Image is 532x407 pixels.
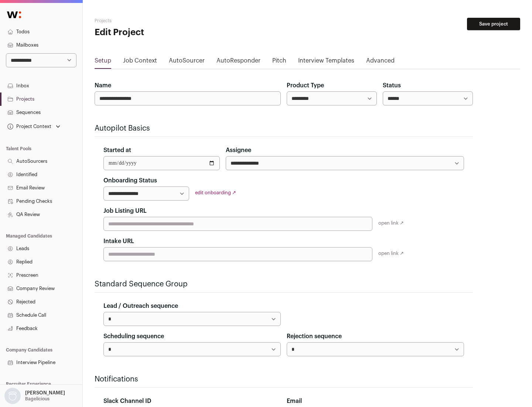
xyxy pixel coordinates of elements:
[195,190,236,195] a: edit onboarding ↗
[103,206,147,215] label: Job Listing URL
[123,56,157,68] a: Job Context
[103,237,134,246] label: Intake URL
[95,18,236,24] h2: Projects
[103,397,151,406] label: Slack Channel ID
[226,146,251,155] label: Assignee
[3,7,25,22] img: Wellfound
[467,18,520,30] button: Save project
[103,332,164,341] label: Scheduling sequence
[272,56,286,68] a: Pitch
[25,390,65,396] p: [PERSON_NAME]
[366,56,395,68] a: Advanced
[287,397,464,406] div: Email
[103,176,157,185] label: Onboarding Status
[287,81,324,90] label: Product Type
[103,302,178,310] label: Lead / Outreach sequence
[216,56,260,68] a: AutoResponder
[298,56,354,68] a: Interview Templates
[6,121,62,132] button: Open dropdown
[103,146,131,155] label: Started at
[383,81,401,90] label: Status
[25,396,50,402] p: Bagelicious
[169,56,205,68] a: AutoSourcer
[95,279,473,289] h2: Standard Sequence Group
[4,388,21,404] img: nopic.png
[95,123,473,134] h2: Autopilot Basics
[95,56,111,68] a: Setup
[287,332,342,341] label: Rejection sequence
[95,27,236,38] h1: Edit Project
[3,388,66,404] button: Open dropdown
[95,81,111,90] label: Name
[95,374,473,384] h2: Notifications
[6,124,51,129] div: Project Context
